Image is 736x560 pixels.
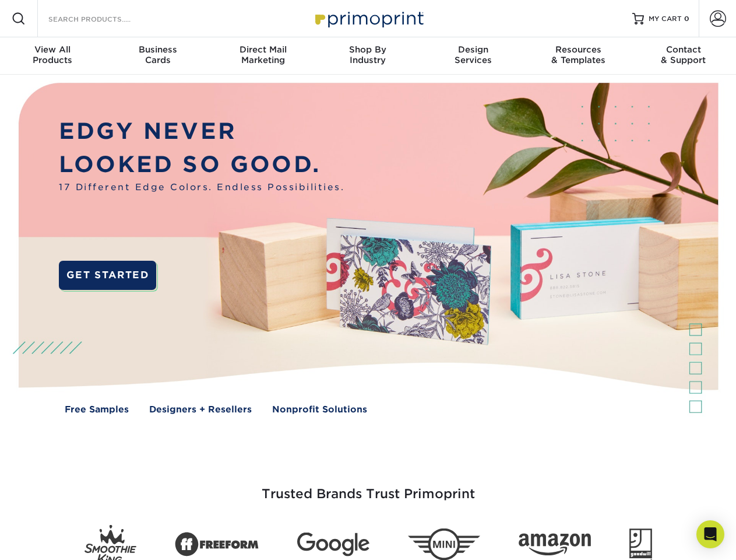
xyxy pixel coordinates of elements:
div: Services [421,44,526,65]
a: DesignServices [421,37,526,75]
h3: Trusted Brands Trust Primoprint [27,459,709,516]
div: & Templates [526,44,631,65]
a: Direct MailMarketing [210,37,315,75]
a: GET STARTED [59,261,156,290]
span: MY CART [649,14,682,24]
a: Contact& Support [631,37,736,75]
a: Designers + Resellers [149,403,252,416]
span: Shop By [315,44,420,55]
span: Direct Mail [210,44,315,55]
iframe: Google Customer Reviews [3,524,99,556]
div: & Support [631,44,736,65]
div: Industry [315,44,420,65]
span: 0 [684,15,689,23]
span: 17 Different Edge Colors. Endless Possibilities. [59,181,344,194]
input: SEARCH PRODUCTS..... [47,12,161,26]
p: LOOKED SO GOOD. [59,148,344,181]
div: Open Intercom Messenger [696,520,724,548]
span: Design [421,44,526,55]
span: Resources [526,44,631,55]
a: Free Samples [65,403,129,416]
p: EDGY NEVER [59,115,344,148]
img: Goodwill [629,528,652,560]
img: Primoprint [310,6,427,31]
img: Google [297,533,369,556]
a: BusinessCards [105,37,210,75]
a: Resources& Templates [526,37,631,75]
img: Amazon [519,534,591,556]
a: Shop ByIndustry [315,37,420,75]
div: Cards [105,44,210,65]
div: Marketing [210,44,315,65]
span: Contact [631,44,736,55]
a: Nonprofit Solutions [272,403,367,416]
span: Business [105,44,210,55]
